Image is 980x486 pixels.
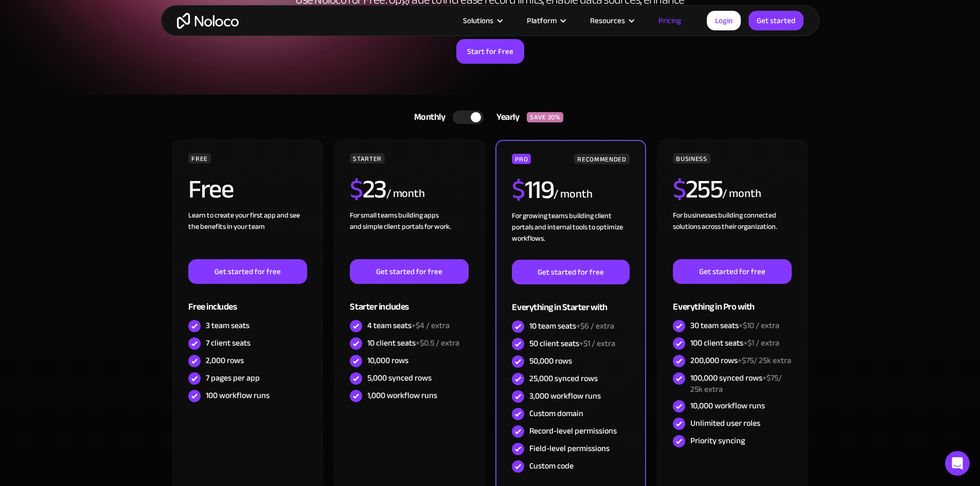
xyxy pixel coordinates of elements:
div: 10 team seats [529,320,614,332]
span: +$1 / extra [743,335,779,351]
div: Solutions [450,14,514,27]
div: 100 workflow runs [206,390,270,401]
div: 100 client seats [690,337,779,349]
div: RECOMMENDED [574,154,629,164]
div: Unlimited user roles [690,418,760,429]
h2: 119 [512,177,554,203]
div: Custom code [529,460,574,472]
span: $ [673,165,686,213]
div: 2,000 rows [206,355,244,366]
div: Everything in Starter with [512,284,629,318]
div: 3 team seats [206,320,250,331]
div: PRO [512,154,531,164]
div: 10 client seats [367,337,459,349]
span: +$75/ 25k extra [690,370,782,397]
div: 30 team seats [690,320,779,331]
div: 10,000 rows [367,355,408,366]
div: Learn to create your first app and see the benefits in your team ‍ [188,210,307,259]
div: For businesses building connected solutions across their organization. ‍ [673,210,791,259]
a: Get started for free [512,260,629,284]
div: / month [722,186,761,202]
div: BUSINESS [673,153,710,164]
div: 50 client seats [529,338,615,349]
div: 10,000 workflow runs [690,400,765,411]
div: 25,000 synced rows [529,373,598,384]
div: SAVE 20% [527,112,563,122]
div: Platform [514,14,577,27]
div: Field-level permissions [529,443,610,454]
div: Solutions [463,14,493,27]
div: / month [386,186,425,202]
div: STARTER [350,153,384,164]
div: 5,000 synced rows [367,372,432,384]
div: Record-level permissions [529,425,617,437]
a: Get started for free [188,259,307,284]
h2: Free [188,176,233,202]
span: +$6 / extra [576,318,614,334]
span: +$0.5 / extra [416,335,459,351]
h2: 23 [350,176,386,202]
div: 3,000 workflow runs [529,390,601,402]
div: / month [554,186,592,203]
a: Get started for free [673,259,791,284]
div: 4 team seats [367,320,450,331]
span: $ [512,166,525,214]
a: Get started for free [350,259,468,284]
div: 100,000 synced rows [690,372,791,395]
div: 7 pages per app [206,372,260,384]
div: 7 client seats [206,337,251,349]
span: $ [350,165,363,213]
div: Free includes [188,284,307,317]
div: 200,000 rows [690,355,791,366]
div: Resources [590,14,625,27]
span: +$75/ 25k extra [738,353,791,368]
span: +$4 / extra [412,318,450,333]
a: Login [707,11,741,30]
a: home [177,13,239,29]
div: Priority syncing [690,435,745,446]
h2: 255 [673,176,722,202]
div: Open Intercom Messenger [945,451,970,476]
a: Start for Free [456,39,524,64]
div: Monthly [401,110,453,125]
div: Platform [527,14,557,27]
a: Pricing [646,14,694,27]
div: For small teams building apps and simple client portals for work. ‍ [350,210,468,259]
div: 50,000 rows [529,355,572,367]
div: Resources [577,14,646,27]
div: Custom domain [529,408,583,419]
div: Yearly [484,110,527,125]
div: Starter includes [350,284,468,317]
div: 1,000 workflow runs [367,390,437,401]
a: Get started [749,11,804,30]
span: +$1 / extra [579,336,615,351]
div: FREE [188,153,211,164]
span: +$10 / extra [739,318,779,333]
div: Everything in Pro with [673,284,791,317]
div: For growing teams building client portals and internal tools to optimize workflows. [512,210,629,260]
